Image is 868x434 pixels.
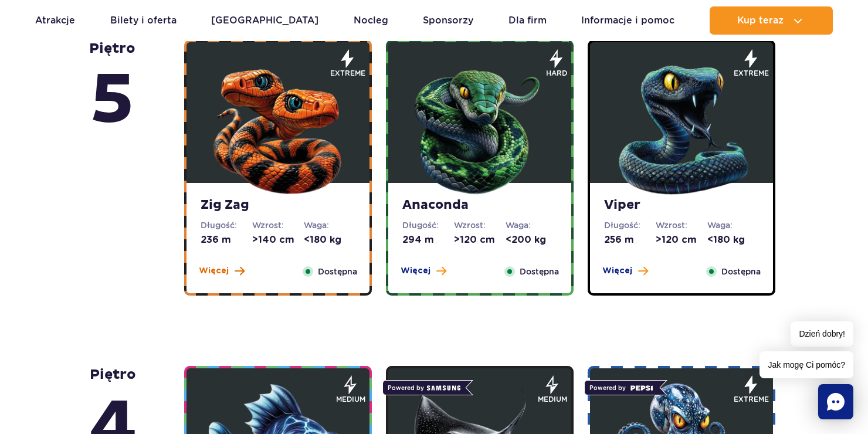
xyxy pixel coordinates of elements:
span: medium [336,394,365,405]
span: extreme [734,68,769,79]
strong: Viper [604,197,759,213]
span: Dostępna [721,265,761,278]
strong: Anaconda [402,197,557,213]
a: Sponsorzy [423,6,473,35]
img: 683e9d7f6dccb324111516.png [409,57,550,198]
dd: <180 kg [304,233,355,246]
span: Jak mogę Ci pomóc? [759,351,853,378]
span: Dostępna [318,265,357,278]
span: Kup teraz [737,15,784,26]
dd: <180 kg [707,233,759,246]
a: Dla firm [508,6,547,35]
dt: Waga: [707,219,759,231]
a: [GEOGRAPHIC_DATA] [211,6,318,35]
button: Więcej [401,265,446,277]
span: Dzień dobry! [791,321,853,347]
a: Atrakcje [35,6,75,35]
dd: >120 cm [454,233,506,246]
span: Powered by [382,380,466,395]
dd: >120 cm [656,233,707,246]
dd: >140 cm [252,233,304,246]
dt: Długość: [604,219,656,231]
strong: Zig Zag [201,197,355,213]
button: Więcej [199,265,245,277]
img: 683e9da1f380d703171350.png [611,57,752,198]
dt: Wzrost: [656,219,707,231]
span: 5 [89,57,135,144]
dt: Długość: [402,219,454,231]
span: Więcej [199,265,229,277]
img: 683e9d18e24cb188547945.png [208,57,348,198]
a: Informacje i pomoc [581,6,674,35]
dt: Wzrost: [252,219,304,231]
dt: Długość: [201,219,252,231]
dd: 236 m [201,233,252,246]
a: Nocleg [354,6,388,35]
dt: Waga: [304,219,355,231]
button: Kup teraz [710,6,833,35]
span: medium [538,394,567,405]
span: Dostępna [520,265,559,278]
span: hard [546,68,567,79]
span: Powered by [584,380,660,395]
span: Więcej [602,265,632,277]
span: Więcej [401,265,430,277]
dd: 256 m [604,233,656,246]
dd: 294 m [402,233,454,246]
dt: Wzrost: [454,219,506,231]
span: extreme [330,68,365,79]
a: Bilety i oferta [110,6,177,35]
dt: Waga: [506,219,557,231]
div: Chat [818,384,853,419]
strong: piętro [89,40,135,144]
dd: <200 kg [506,233,557,246]
button: Więcej [602,265,648,277]
span: extreme [734,394,769,405]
